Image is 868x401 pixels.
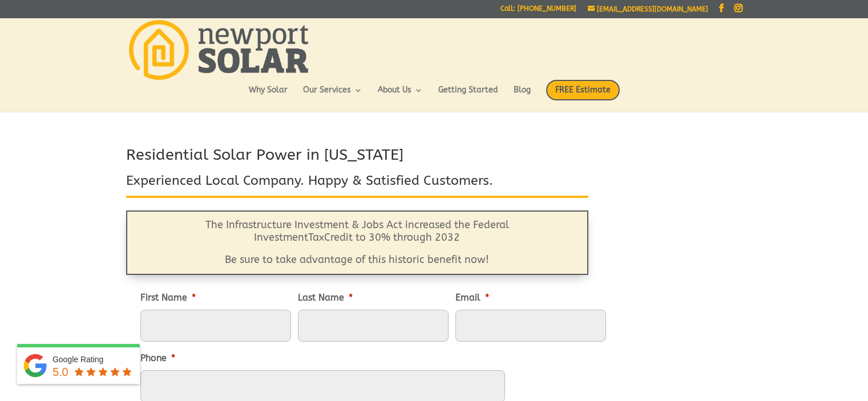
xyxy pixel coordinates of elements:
span: FREE Estimate [546,80,620,100]
a: Our Services [303,86,362,106]
a: About Us [378,86,423,106]
label: Last Name [298,292,353,304]
a: Getting Started [438,86,498,106]
label: Phone [140,353,175,364]
span: Tax [308,231,324,244]
label: First Name [140,292,196,304]
span: 5.0 [53,366,68,378]
h2: Residential Solar Power in [US_STATE] [126,144,588,172]
a: Blog [514,86,531,106]
div: Google Rating [53,354,134,365]
a: FREE Estimate [546,80,620,112]
h3: Experienced Local Company. Happy & Satisfied Customers. [126,172,588,196]
a: [EMAIL_ADDRESS][DOMAIN_NAME] [588,5,708,13]
p: The Infrastructure Investment & Jobs Act increased the Federal Investment Credit to 30% through 2032 [155,219,559,254]
label: Email [455,292,489,304]
img: Newport Solar | Solar Energy Optimized. [129,20,308,80]
p: Be sure to take advantage of this historic benefit now! [155,254,559,266]
a: Why Solar [249,86,288,106]
a: Call: [PHONE_NUMBER] [500,5,576,17]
